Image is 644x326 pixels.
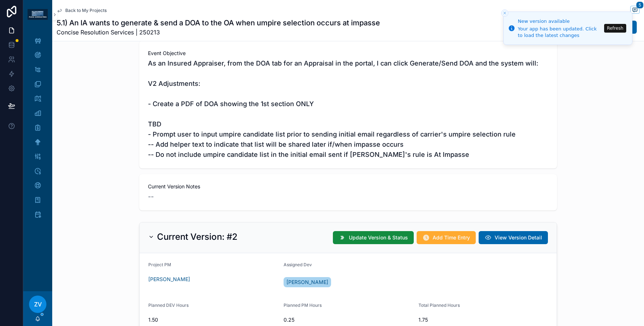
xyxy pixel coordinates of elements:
span: Total Planned Hours [418,302,460,308]
span: Planned PM Hours [284,302,322,308]
span: [PERSON_NAME] [286,279,328,286]
h1: 5.1) An IA wants to generate & send a DOA to the OA when umpire selection occurs at impasse [57,18,380,28]
span: Planned DEV Hours [148,302,189,308]
span: Current Version Notes [148,183,548,190]
a: [PERSON_NAME] [148,276,190,283]
button: Add Time Entry [417,231,476,244]
span: 5 [636,1,644,9]
span: ZV [34,300,42,309]
span: Assigned Dev [284,262,312,267]
span: View Version Detail [495,234,542,241]
span: -- [148,192,154,202]
a: Back to My Projects [57,8,107,13]
img: App logo [28,9,48,20]
div: New version available [518,18,602,25]
span: Add Time Entry [433,234,470,241]
span: 1.75 [418,316,548,323]
span: Concise Resolution Services | 250213 [57,28,380,37]
h2: Current Version: #2 [157,231,238,243]
div: scrollable content [23,29,52,230]
span: Update Version & Status [349,234,408,241]
span: 0.25 [284,316,413,323]
span: As an Insured Appraiser, from the DOA tab for an Appraisal in the portal, I can click Generate/Se... [148,58,548,160]
button: Refresh [604,24,626,33]
button: Update Version & Status [333,231,414,244]
div: Your app has been updated. Click to load the latest changes [518,26,602,39]
span: Back to My Projects [65,8,107,13]
span: 1.50 [148,316,278,323]
span: Event Objective [148,50,548,57]
a: [PERSON_NAME] [284,277,331,287]
button: Close toast [501,9,508,17]
span: Project PM [148,262,171,267]
button: 5 [630,6,640,15]
button: View Version Detail [479,231,548,244]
